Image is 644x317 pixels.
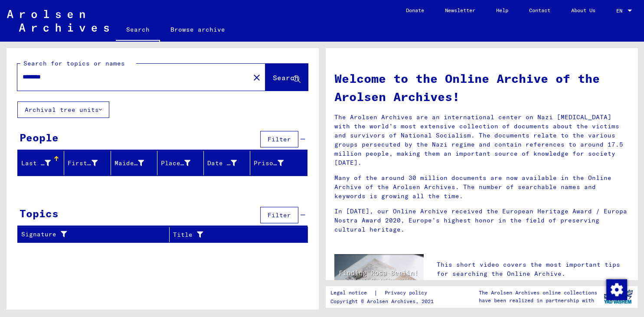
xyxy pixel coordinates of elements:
[250,151,307,175] mat-header-cell: Prisoner #
[273,73,299,82] span: Search
[260,131,298,147] button: Filter
[20,206,59,221] div: Topics
[330,297,438,305] p: Copyright © Arolsen Archives, 2021
[268,211,291,219] span: Filter
[334,113,629,167] p: The Arolsen Archives are an international center on Nazi [MEDICAL_DATA] with the world’s most ext...
[207,156,250,170] div: Date of Birth
[248,69,265,86] button: Clear
[21,159,51,168] div: Last Name
[334,254,424,303] img: video.jpg
[334,69,629,106] h1: Welcome to the Online Archive of the Arolsen Archives!
[254,159,283,168] div: Prisoner #
[204,151,250,175] mat-header-cell: Date of Birth
[111,151,157,175] mat-header-cell: Maiden Name
[23,59,125,67] mat-label: Search for topics or names
[116,19,160,42] a: Search
[64,151,111,175] mat-header-cell: First Name
[479,289,597,297] p: The Arolsen Archives online collections
[606,279,627,300] div: Change consent
[21,156,64,170] div: Last Name
[173,228,297,242] div: Title
[157,151,204,175] mat-header-cell: Place of Birth
[114,156,157,170] div: Maiden Name
[114,159,144,168] div: Maiden Name
[479,297,597,304] p: have been realized in partnership with
[207,159,237,168] div: Date of Birth
[254,156,296,170] div: Prisoner #
[21,230,158,239] div: Signature
[265,64,308,91] button: Search
[602,286,634,307] img: yv_logo.png
[334,173,629,201] p: Many of the around 30 million documents are now available in the Online Archive of the Arolsen Ar...
[17,101,109,118] button: Archival tree units
[18,151,64,175] mat-header-cell: Last Name
[160,19,235,40] a: Browse archive
[173,230,286,239] div: Title
[268,135,291,143] span: Filter
[378,288,438,297] a: Privacy policy
[330,288,438,297] div: |
[20,130,59,145] div: People
[334,207,629,234] p: In [DATE], our Online Archive received the European Heritage Award / Europa Nostra Award 2020, Eu...
[260,207,298,223] button: Filter
[161,159,190,168] div: Place of Birth
[21,228,169,242] div: Signature
[252,72,262,83] mat-icon: close
[330,288,374,297] a: Legal notice
[616,8,626,14] span: EN
[606,279,627,300] img: Change consent
[68,159,97,168] div: First Name
[161,156,203,170] div: Place of Birth
[437,260,629,278] p: This short video covers the most important tips for searching the Online Archive.
[68,156,110,170] div: First Name
[7,10,109,32] img: Arolsen_neg.svg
